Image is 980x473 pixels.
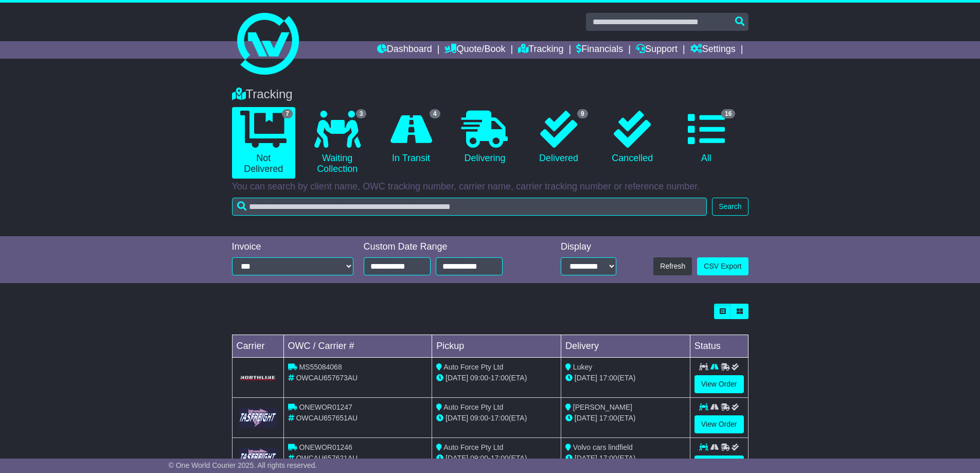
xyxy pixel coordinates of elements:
span: OWCAU657651AU [296,414,358,422]
span: Volvo cars lindfield [573,443,633,451]
span: 17:00 [599,414,617,422]
div: Tracking [227,87,754,102]
span: [DATE] [446,374,468,382]
span: 16 [721,109,735,118]
span: ONEWOR01246 [299,443,352,451]
a: 9 Delivered [527,107,590,168]
div: (ETA) [565,453,686,464]
span: 4 [430,109,440,118]
a: Delivering [453,107,516,168]
span: 9 [577,109,588,118]
div: Display [561,241,616,253]
td: Carrier [232,335,283,358]
div: Invoice [232,241,353,253]
a: Support [636,41,678,59]
span: OWCAU657673AU [296,374,358,382]
td: Delivery [561,335,690,358]
td: Pickup [432,335,561,358]
a: 4 In Transit [379,107,442,168]
span: 7 [282,109,293,118]
img: GetCarrierServiceLogo [239,375,277,381]
span: Auto Force Pty Ltd [443,443,503,451]
a: Dashboard [377,41,432,59]
span: [DATE] [575,454,597,462]
span: Lukey [573,363,592,371]
a: Settings [690,41,736,59]
a: Cancelled [601,107,664,168]
a: Tracking [518,41,563,59]
td: OWC / Carrier # [283,335,432,358]
span: 17:00 [599,454,617,462]
span: ONEWOR01247 [299,403,352,411]
div: - (ETA) [436,413,557,424]
span: [DATE] [446,414,468,422]
div: (ETA) [565,373,686,383]
span: [PERSON_NAME] [573,403,632,411]
span: 09:00 [470,414,488,422]
img: GetCarrierServiceLogo [239,408,277,428]
span: 17:00 [491,374,509,382]
button: Refresh [653,257,692,275]
div: - (ETA) [436,373,557,383]
div: - (ETA) [436,453,557,464]
span: [DATE] [446,454,468,462]
span: 09:00 [470,454,488,462]
div: Custom Date Range [364,241,529,253]
a: 3 Waiting Collection [306,107,369,179]
span: © One World Courier 2025. All rights reserved. [169,461,317,469]
span: MS55084068 [299,363,342,371]
a: View Order [694,375,744,393]
a: View Order [694,415,744,433]
div: (ETA) [565,413,686,424]
span: 09:00 [470,374,488,382]
span: 3 [356,109,367,118]
span: Auto Force Pty Ltd [443,363,503,371]
span: [DATE] [575,374,597,382]
span: OWCAU657621AU [296,454,358,462]
a: Financials [576,41,623,59]
td: Status [690,335,748,358]
span: 17:00 [491,414,509,422]
span: [DATE] [575,414,597,422]
a: 16 All [674,107,738,168]
a: Quote/Book [444,41,505,59]
span: 17:00 [491,454,509,462]
span: 17:00 [599,374,617,382]
span: Auto Force Pty Ltd [443,403,503,411]
button: Search [712,198,748,216]
a: CSV Export [697,257,748,275]
p: You can search by client name, OWC tracking number, carrier name, carrier tracking number or refe... [232,181,749,192]
a: 7 Not Delivered [232,107,295,179]
img: GetCarrierServiceLogo [239,448,277,468]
